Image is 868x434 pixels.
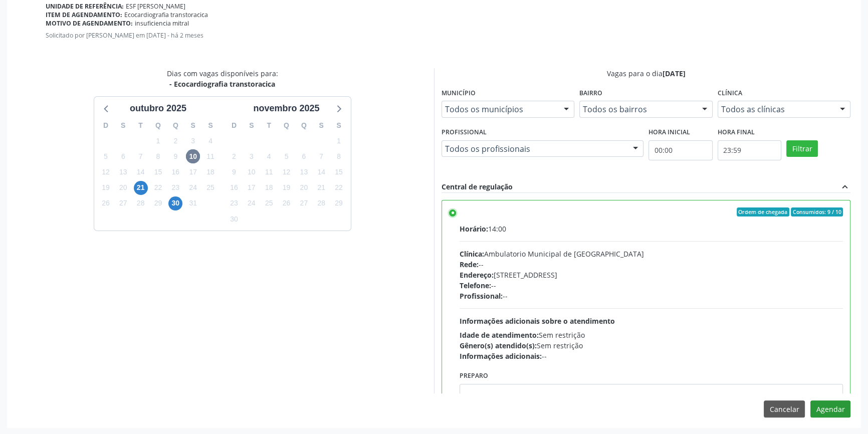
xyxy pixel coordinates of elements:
[226,118,243,133] div: D
[297,196,311,210] span: quinta-feira, 27 de novembro de 2025
[460,330,843,340] div: Sem restrição
[202,118,220,133] div: S
[297,149,311,163] span: quinta-feira, 6 de novembro de 2025
[460,224,488,234] span: Horário:
[260,118,278,133] div: T
[46,19,133,28] b: Motivo de agendamento:
[583,104,692,114] span: Todos os bairros
[203,165,218,179] span: sábado, 18 de outubro de 2025
[579,86,602,101] label: Bairro
[314,181,328,195] span: sexta-feira, 21 de novembro de 2025
[167,118,184,133] div: Q
[227,149,241,163] span: domingo, 2 de novembro de 2025
[460,291,843,301] div: --
[460,270,494,280] span: Endereço:
[149,118,167,133] div: Q
[262,149,276,163] span: terça-feira, 4 de novembro de 2025
[445,104,554,114] span: Todos os municípios
[245,181,259,195] span: segunda-feira, 17 de novembro de 2025
[460,351,542,361] span: Informações adicionais:
[297,181,311,195] span: quinta-feira, 20 de novembro de 2025
[132,118,149,133] div: T
[99,165,113,179] span: domingo, 12 de outubro de 2025
[279,181,293,195] span: quarta-feira, 19 de novembro de 2025
[332,165,346,179] span: sábado, 15 de novembro de 2025
[810,400,850,417] button: Agendar
[227,196,241,210] span: domingo, 23 de novembro de 2025
[151,165,165,179] span: quarta-feira, 15 de outubro de 2025
[718,125,755,140] label: Hora final
[460,281,491,290] span: Telefone:
[330,118,348,133] div: S
[114,118,132,133] div: S
[99,149,113,163] span: domingo, 5 de outubro de 2025
[737,207,789,216] span: Ordem de chegada
[314,196,328,210] span: sexta-feira, 28 de novembro de 2025
[249,102,323,115] div: novembro 2025
[332,196,346,210] span: sábado, 29 de novembro de 2025
[460,280,843,291] div: --
[116,196,130,210] span: segunda-feira, 27 de outubro de 2025
[279,149,293,163] span: quarta-feira, 5 de novembro de 2025
[314,149,328,163] span: sexta-feira, 7 de novembro de 2025
[648,125,690,140] label: Hora inicial
[134,196,148,210] span: terça-feira, 28 de outubro de 2025
[151,149,165,163] span: quarta-feira, 8 de outubro de 2025
[116,149,130,163] span: segunda-feira, 6 de outubro de 2025
[460,330,539,340] span: Idade de atendimento:
[313,118,330,133] div: S
[442,125,487,140] label: Profissional
[332,149,346,163] span: sábado, 8 de novembro de 2025
[245,196,259,210] span: segunda-feira, 24 de novembro de 2025
[134,181,148,195] span: terça-feira, 21 de outubro de 2025
[279,196,293,210] span: quarta-feira, 26 de novembro de 2025
[168,165,182,179] span: quinta-feira, 16 de outubro de 2025
[134,149,148,163] span: terça-feira, 7 de outubro de 2025
[460,224,843,234] div: 14:00
[262,165,276,179] span: terça-feira, 11 de novembro de 2025
[791,207,843,216] span: Consumidos: 9 / 10
[648,140,713,160] input: Selecione o horário
[262,181,276,195] span: terça-feira, 18 de novembro de 2025
[718,86,742,101] label: Clínica
[168,181,182,195] span: quinta-feira, 23 de outubro de 2025
[460,341,537,350] span: Gênero(s) atendido(s):
[203,134,218,148] span: sábado, 4 de outubro de 2025
[134,165,148,179] span: terça-feira, 14 de outubro de 2025
[151,181,165,195] span: quarta-feira, 22 de outubro de 2025
[168,149,182,163] span: quinta-feira, 9 de outubro de 2025
[245,149,259,163] span: segunda-feira, 3 de novembro de 2025
[126,102,190,115] div: outubro 2025
[445,144,623,154] span: Todos os profissionais
[167,68,278,89] div: Dias com vagas disponíveis para:
[460,340,843,351] div: Sem restrição
[97,118,115,133] div: D
[460,351,843,361] div: --
[295,118,313,133] div: Q
[126,2,185,11] span: ESF [PERSON_NAME]
[186,149,200,163] span: sexta-feira, 10 de outubro de 2025
[124,11,208,19] span: Ecocardiografia transtoracica
[297,165,311,179] span: quinta-feira, 13 de novembro de 2025
[116,181,130,195] span: segunda-feira, 20 de outubro de 2025
[186,165,200,179] span: sexta-feira, 17 de outubro de 2025
[186,181,200,195] span: sexta-feira, 24 de outubro de 2025
[460,368,488,384] label: Preparo
[279,165,293,179] span: quarta-feira, 12 de novembro de 2025
[167,79,278,89] div: - Ecocardiografia transtoracica
[442,181,513,192] div: Central de regulação
[460,316,615,326] span: Informações adicionais sobre o atendimento
[168,196,182,210] span: quinta-feira, 30 de outubro de 2025
[168,134,182,148] span: quinta-feira, 2 de outubro de 2025
[460,260,479,269] span: Rede:
[460,259,843,270] div: --
[332,181,346,195] span: sábado, 22 de novembro de 2025
[262,196,276,210] span: terça-feira, 25 de novembro de 2025
[135,19,189,28] span: insuficiencia mitral
[227,212,241,226] span: domingo, 30 de novembro de 2025
[186,196,200,210] span: sexta-feira, 31 de outubro de 2025
[460,270,843,280] div: [STREET_ADDRESS]
[99,181,113,195] span: domingo, 19 de outubro de 2025
[243,118,260,133] div: S
[278,118,295,133] div: Q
